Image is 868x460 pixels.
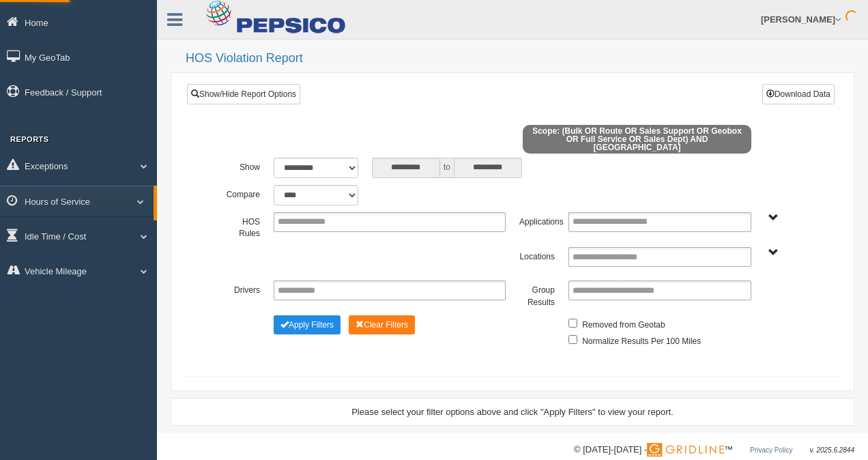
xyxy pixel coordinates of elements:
label: HOS Rules [218,212,267,240]
a: Show/Hide Report Options [187,84,300,104]
label: Locations [512,247,562,263]
div: Please select your filter options above and click "Apply Filters" to view your report. [183,405,842,418]
label: Compare [218,185,267,201]
a: Privacy Policy [750,446,792,454]
label: Removed from Geotab [582,315,665,332]
div: © [DATE]-[DATE] - ™ [574,443,854,457]
span: v. 2025.6.2844 [810,446,854,454]
h2: HOS Violation Report [186,52,854,66]
button: Change Filter Options [274,315,341,334]
label: Applications [512,212,562,229]
label: Show [218,158,267,174]
label: Normalize Results Per 100 Miles [582,332,701,348]
img: Gridline [647,443,724,457]
span: Scope: (Bulk OR Route OR Sales Support OR Geobox OR Full Service OR Sales Dept) AND [GEOGRAPHIC_D... [523,125,751,154]
span: to [440,158,454,178]
button: Download Data [762,84,835,104]
label: Group Results [512,281,562,308]
button: Change Filter Options [349,315,415,334]
label: Drivers [218,281,267,297]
